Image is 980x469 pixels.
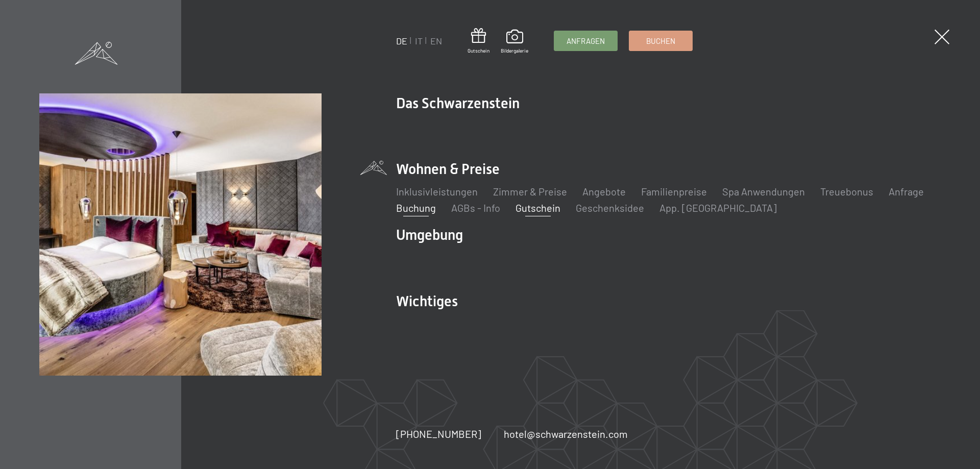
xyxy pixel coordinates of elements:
a: Angebote [582,185,626,198]
a: App. [GEOGRAPHIC_DATA] [659,202,777,214]
a: Geschenksidee [576,202,644,214]
a: Gutschein [468,28,489,54]
a: Anfrage [889,185,924,198]
a: Zimmer & Preise [493,185,567,198]
a: Inklusivleistungen [396,185,478,198]
a: Bildergalerie [501,30,528,54]
a: EN [430,35,442,46]
a: hotel@schwarzenstein.com [504,427,628,441]
a: Spa Anwendungen [722,185,805,198]
a: Gutschein [516,202,560,214]
a: [PHONE_NUMBER] [396,427,481,441]
a: DE [396,35,407,46]
span: [PHONE_NUMBER] [396,428,481,440]
a: Buchung [396,202,436,214]
a: Buchen [629,31,692,51]
a: Anfragen [554,31,617,51]
a: Familienpreise [641,185,707,198]
a: Treuebonus [820,185,873,198]
span: Bildergalerie [501,47,528,54]
span: Buchen [646,36,675,46]
a: AGBs - Info [451,202,500,214]
span: Gutschein [468,47,489,54]
a: IT [415,35,423,46]
span: Anfragen [567,36,605,46]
